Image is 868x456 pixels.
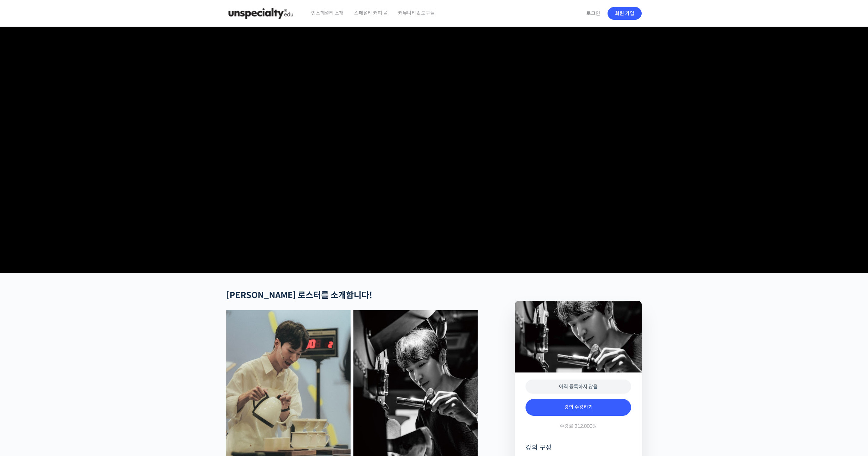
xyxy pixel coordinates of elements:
div: 아직 등록하지 않음 [526,380,631,394]
a: 강의 수강하기 [526,399,631,416]
a: 로그인 [582,5,604,21]
a: 회원 가입 [608,7,642,20]
span: 수강료 312,000원 [560,423,597,430]
h2: [PERSON_NAME] 로스터를 소개합니다! [226,290,478,301]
